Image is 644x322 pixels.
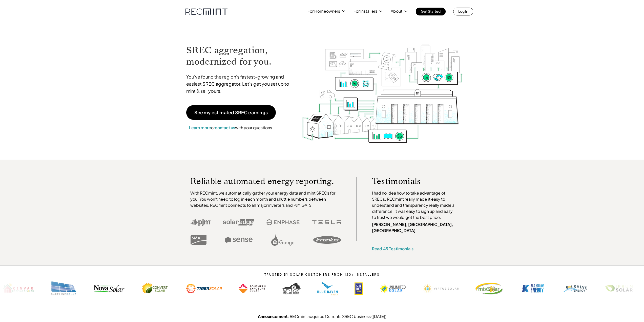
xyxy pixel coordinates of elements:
[189,125,211,130] a: Learn more
[186,105,276,120] a: See my estimated SREC earnings
[354,8,377,15] p: For Installers
[307,8,340,15] p: For Homeowners
[215,125,235,130] a: contact us
[258,314,386,319] a: Announcement: RECmint acquires Currents SREC business ([DATE])
[190,190,341,208] p: With RECmint, we automatically gather your energy data and mint SRECs for you. You won't need to ...
[372,246,413,251] a: Read 45 Testimonials
[453,8,473,15] a: Log In
[301,31,463,144] img: RECmint value cycle
[190,177,341,185] p: Reliable automated energy reporting.
[372,221,457,234] p: [PERSON_NAME], [GEOGRAPHIC_DATA], [GEOGRAPHIC_DATA]
[421,8,441,15] p: Get Started
[249,273,395,276] p: TRUSTED BY SOLAR CUSTOMERS FROM 120+ INSTALLERS
[186,73,294,94] p: You've found the region's fastest-growing and easiest SREC aggregator. Let's get you set up to mi...
[372,177,447,185] p: Testimonials
[194,110,268,115] p: See my estimated SREC earnings
[372,190,457,220] p: I had no idea how to take advantage of SRECs. RECmint really made it easy to understand and trans...
[458,8,468,15] p: Log In
[186,45,294,67] h1: SREC aggregation, modernized for you.
[391,8,402,15] p: About
[186,124,275,131] p: or with your questions
[258,314,288,319] strong: Announcement
[416,8,446,15] a: Get Started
